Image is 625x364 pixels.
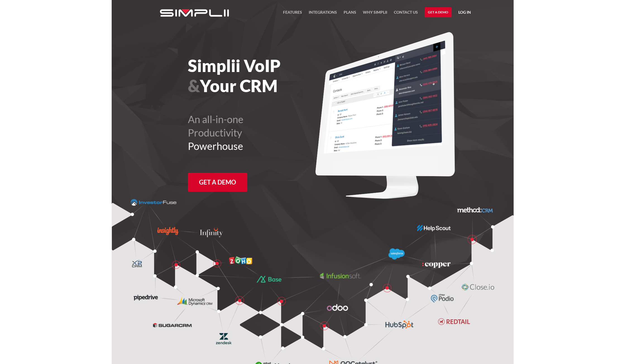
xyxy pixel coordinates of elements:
a: Integrations [309,9,337,19]
a: Plans [344,9,356,19]
span: & [188,76,200,96]
h1: Simplii VoIP Your CRM [188,56,343,96]
a: Why Simplii [363,9,387,19]
a: FEATURES [283,9,302,19]
a: Contact US [394,9,418,19]
h2: An all-in-one Productivity [188,112,343,153]
a: Get a Demo [188,173,247,192]
span: Powerhouse [188,140,243,152]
